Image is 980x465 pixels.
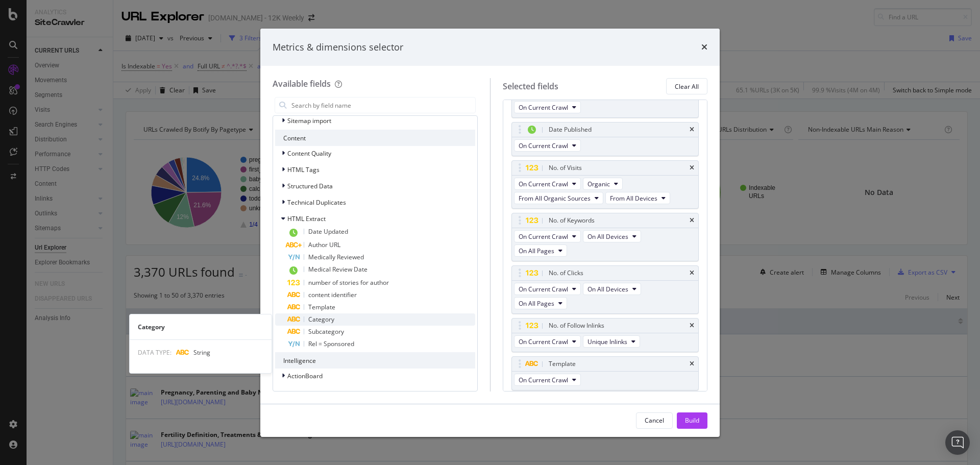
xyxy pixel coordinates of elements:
[549,359,576,369] div: Template
[514,101,581,113] button: On Current Crawl
[514,244,567,257] button: On All Pages
[666,78,707,94] button: Clear All
[636,412,673,429] button: Cancel
[690,361,694,367] div: times
[308,327,344,336] span: Subcategory
[308,290,357,299] span: content identifier
[287,198,346,207] span: Technical Duplicates
[511,265,699,314] div: No. of ClickstimesOn Current CrawlOn All DevicesOn All Pages
[308,227,348,236] span: Date Updated
[287,182,333,190] span: Structured Data
[945,430,970,455] div: Open Intercom Messenger
[514,297,567,309] button: On All Pages
[519,194,591,203] span: From All Organic Sources
[511,122,699,156] div: Date PublishedtimesOn Current Crawl
[519,299,554,308] span: On All Pages
[690,127,694,133] div: times
[549,125,592,135] div: Date Published
[645,416,664,425] div: Cancel
[273,78,331,89] div: Available fields
[511,318,699,352] div: No. of Follow InlinkstimesOn Current CrawlUnique Inlinks
[519,180,568,188] span: On Current Crawl
[690,165,694,171] div: times
[519,232,568,241] span: On Current Crawl
[287,165,320,174] span: HTML Tags
[514,139,581,152] button: On Current Crawl
[583,283,641,295] button: On All Devices
[308,265,367,274] span: Medical Review Date
[677,412,707,429] button: Build
[587,232,628,241] span: On All Devices
[308,315,334,324] span: Category
[511,213,699,261] div: No. of KeywordstimesOn Current CrawlOn All DevicesOn All Pages
[519,376,568,384] span: On Current Crawl
[587,180,610,188] span: Organic
[519,337,568,346] span: On Current Crawl
[308,339,354,348] span: Rel = Sponsored
[130,323,272,331] div: Category
[690,323,694,329] div: times
[511,160,699,209] div: No. of VisitstimesOn Current CrawlOrganicFrom All Organic SourcesFrom All Devices
[308,253,364,261] span: Medically Reviewed
[290,97,475,113] input: Search by field name
[685,416,699,425] div: Build
[287,149,331,158] span: Content Quality
[275,130,475,146] div: Content
[690,270,694,276] div: times
[514,230,581,242] button: On Current Crawl
[605,192,670,204] button: From All Devices
[511,356,699,390] div: TemplatetimesOn Current Crawl
[690,217,694,224] div: times
[287,372,323,380] span: ActionBoard
[549,268,583,278] div: No. of Clicks
[549,215,595,226] div: No. of Keywords
[273,41,403,54] div: Metrics & dimensions selector
[583,335,640,348] button: Unique Inlinks
[519,103,568,112] span: On Current Crawl
[514,192,603,204] button: From All Organic Sources
[701,41,707,54] div: times
[587,337,627,346] span: Unique Inlinks
[308,303,335,311] span: Template
[308,278,389,287] span: number of stories for author
[675,82,699,91] div: Clear All
[514,283,581,295] button: On Current Crawl
[610,194,657,203] span: From All Devices
[514,374,581,386] button: On Current Crawl
[287,214,326,223] span: HTML Extract
[511,84,699,118] div: Date ModifiedtimesOn Current Crawl
[549,321,604,331] div: No. of Follow Inlinks
[583,178,623,190] button: Organic
[275,352,475,369] div: Intelligence
[287,116,331,125] span: Sitemap import
[587,285,628,293] span: On All Devices
[514,335,581,348] button: On Current Crawl
[308,240,340,249] span: Author URL
[514,178,581,190] button: On Current Crawl
[519,285,568,293] span: On Current Crawl
[583,230,641,242] button: On All Devices
[519,247,554,255] span: On All Pages
[503,81,558,92] div: Selected fields
[519,141,568,150] span: On Current Crawl
[549,163,582,173] div: No. of Visits
[260,29,720,437] div: modal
